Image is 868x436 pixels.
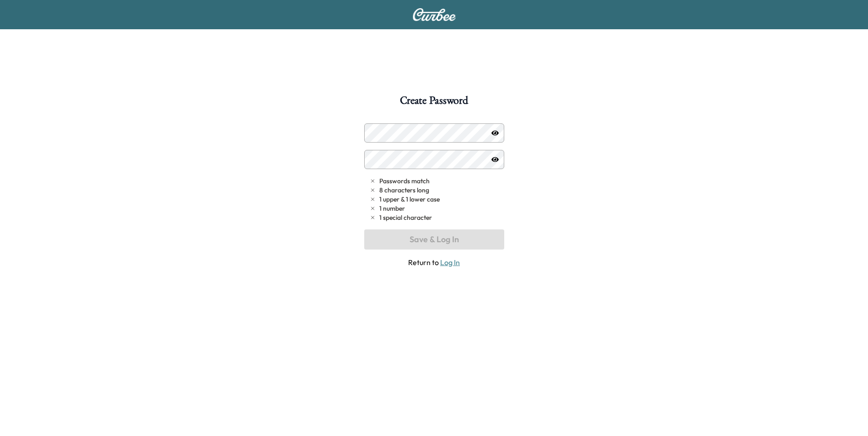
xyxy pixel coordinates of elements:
span: 8 characters long [379,186,429,195]
h1: Create Password [400,95,468,111]
span: 1 special character [379,213,432,222]
span: 1 upper & 1 lower case [379,195,440,204]
a: Log In [440,258,460,267]
span: Return to [364,257,504,268]
img: Curbee Logo [412,8,456,21]
span: 1 number [379,204,405,213]
span: Passwords match [379,176,430,186]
